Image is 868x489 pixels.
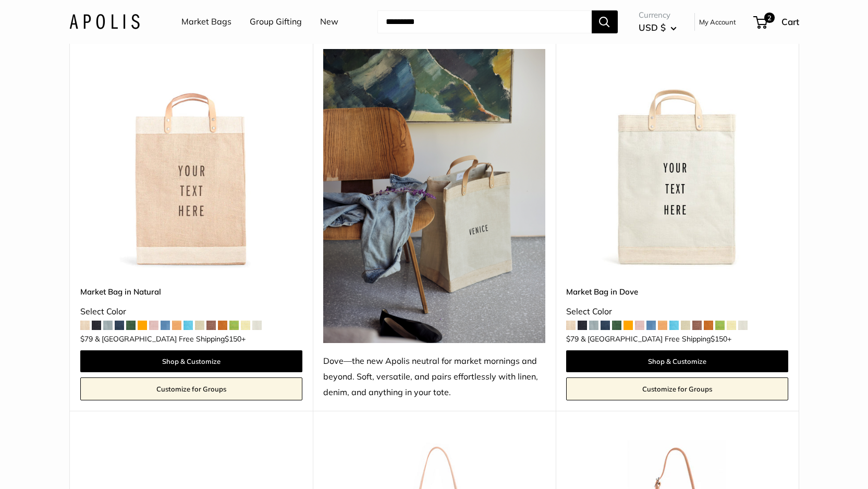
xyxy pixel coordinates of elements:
[566,350,788,372] a: Shop & Customize
[80,350,302,372] a: Shop & Customize
[699,16,736,28] a: My Account
[566,304,788,320] div: Select Color
[8,449,112,481] iframe: Sign Up via Text for Offers
[592,10,618,33] button: Search
[323,49,545,344] img: Dove—the new Apolis neutral for market mornings and beyond. Soft, versatile, and pairs effortless...
[566,49,788,271] img: Market Bag in Dove
[181,14,231,30] a: Market Bags
[69,14,140,29] img: Apolis
[781,16,799,27] span: Cart
[225,334,241,344] span: $150
[80,49,302,271] img: Market Bag in Natural
[639,8,677,22] span: Currency
[754,14,799,30] a: 2 Cart
[566,334,579,344] span: $79
[80,286,302,298] a: Market Bag in Natural
[566,286,788,298] a: Market Bag in Dove
[320,14,338,30] a: New
[80,304,302,320] div: Select Color
[323,353,545,400] div: Dove—the new Apolis neutral for market mornings and beyond. Soft, versatile, and pairs effortless...
[711,334,727,344] span: $150
[95,335,246,343] span: & [GEOGRAPHIC_DATA] Free Shipping +
[639,22,666,33] span: USD $
[566,377,788,400] a: Customize for Groups
[377,10,592,33] input: Search...
[566,49,788,271] a: Market Bag in DoveMarket Bag in Dove
[581,335,731,343] span: & [GEOGRAPHIC_DATA] Free Shipping +
[80,334,93,344] span: $79
[250,14,302,30] a: Group Gifting
[80,49,302,271] a: Market Bag in NaturalMarket Bag in Natural
[764,13,774,23] span: 2
[639,19,677,36] button: USD $
[80,377,302,400] a: Customize for Groups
